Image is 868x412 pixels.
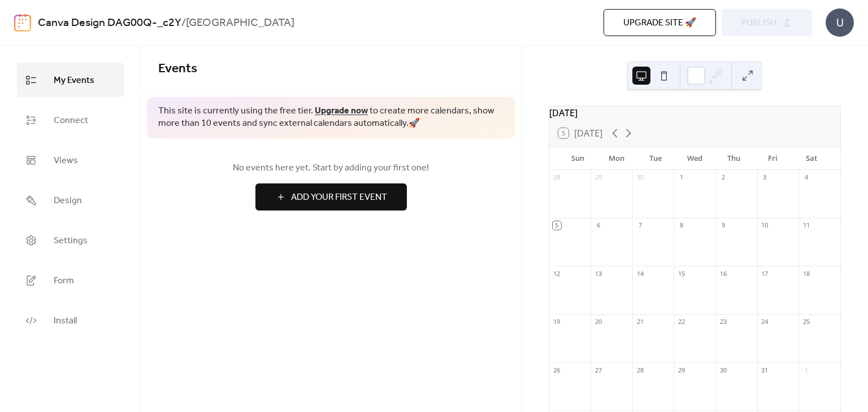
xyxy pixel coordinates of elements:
button: Upgrade site 🚀 [604,9,716,36]
div: 2 [719,173,727,182]
div: 1 [677,173,685,182]
a: Design [17,183,124,217]
div: Thu [714,147,753,170]
div: Tue [636,147,675,170]
div: Sat [792,147,831,170]
span: Events [158,56,197,81]
span: Connect [54,112,88,129]
div: 7 [636,221,644,230]
div: 9 [719,221,727,230]
b: [GEOGRAPHIC_DATA] [186,12,294,34]
div: 21 [636,318,644,326]
div: 30 [719,366,727,374]
div: 8 [677,221,685,230]
a: Form [17,263,124,297]
div: 23 [719,318,727,326]
div: 3 [761,173,769,182]
span: Upgrade site 🚀 [623,16,696,30]
div: Wed [675,147,714,170]
span: No events here yet. Start by adding your first one! [158,161,504,175]
div: 11 [802,221,810,230]
div: 12 [553,269,561,278]
div: 28 [553,173,561,182]
div: 25 [802,318,810,326]
div: 1 [802,366,810,374]
a: Canva Design DAG00Q-_c2Y [38,12,181,34]
div: 15 [677,269,685,278]
div: 22 [677,318,685,326]
a: Add Your First Event [158,183,504,211]
span: Settings [54,232,88,249]
b: / [181,12,186,34]
div: 29 [677,366,685,374]
div: [DATE] [549,106,840,120]
div: 29 [594,173,602,182]
div: 10 [761,221,769,230]
span: This site is currently using the free tier. to create more calendars, show more than 10 events an... [158,105,504,130]
div: 30 [636,173,644,182]
img: logo [14,14,31,32]
a: Views [17,143,124,177]
div: 31 [761,366,769,374]
div: 14 [636,269,644,278]
div: 5 [553,221,561,230]
div: 27 [594,366,602,374]
div: 16 [719,269,727,278]
div: Fri [753,147,792,170]
a: Connect [17,103,124,137]
span: Views [54,152,78,169]
span: Add Your First Event [291,191,387,204]
span: My Events [54,72,94,89]
div: 26 [553,366,561,374]
span: Design [54,192,82,209]
a: Upgrade now [315,102,368,120]
div: 13 [594,269,602,278]
div: 18 [802,269,810,278]
div: 17 [761,269,769,278]
button: Add Your First Event [255,183,407,211]
a: My Events [17,63,124,97]
div: U [826,8,854,37]
div: 20 [594,318,602,326]
div: 24 [761,318,769,326]
div: 28 [636,366,644,374]
div: 19 [553,318,561,326]
a: Settings [17,223,124,257]
span: Install [54,312,77,330]
div: Sun [558,147,597,170]
div: 6 [594,221,602,230]
div: Mon [597,147,636,170]
span: Form [54,272,74,290]
a: Install [17,303,124,338]
div: 4 [802,173,810,182]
